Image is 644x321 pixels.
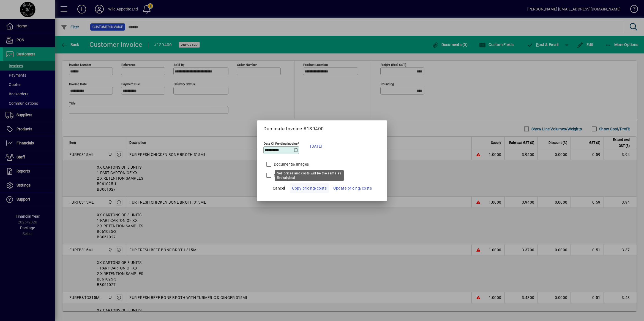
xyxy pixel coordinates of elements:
button: Copy pricing/costs [290,183,329,193]
h5: Duplicate Invoice #139400 [263,126,381,132]
span: [DATE] [310,143,322,150]
div: Sell prices and costs will be the same as the original [275,170,344,181]
span: Update pricing/costs [333,185,372,191]
button: [DATE] [307,139,325,153]
button: Cancel [270,183,288,193]
span: Copy pricing/costs [292,185,327,191]
span: Cancel [273,185,285,191]
label: Documents/Images [273,161,309,167]
mat-label: Date Of Pending Invoice [264,141,298,145]
button: Update pricing/costs [331,183,374,193]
